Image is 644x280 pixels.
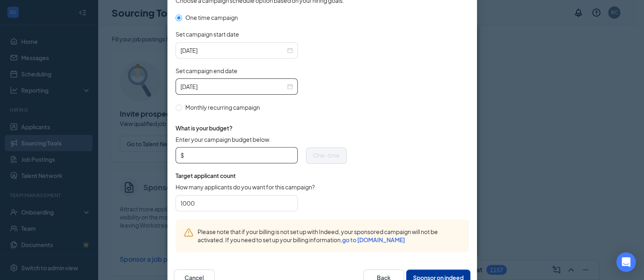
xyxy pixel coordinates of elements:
span: Enter your campaign budget below. [176,135,270,143]
svg: Warning [184,228,193,237]
span: $ [180,149,184,161]
span: Set campaign end date [176,67,237,75]
span: One time campaign [182,13,241,22]
span: Monthly recurring campaign [182,103,263,112]
span: Target applicant count [176,171,347,180]
span: What is your budget? [176,124,347,132]
a: go to [DOMAIN_NAME] [342,236,405,243]
span: Please note that if your billing is not set up with Indeed, your sponsored campaign will not be a... [198,228,461,244]
span: One-time [313,152,340,159]
input: 2025-09-15 [180,46,286,55]
input: 2025-09-16 [180,82,286,91]
span: How many applicants do you want for this campaign? [176,183,315,191]
span: Set campaign start date [176,30,239,38]
div: Open Intercom Messenger [616,252,636,272]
